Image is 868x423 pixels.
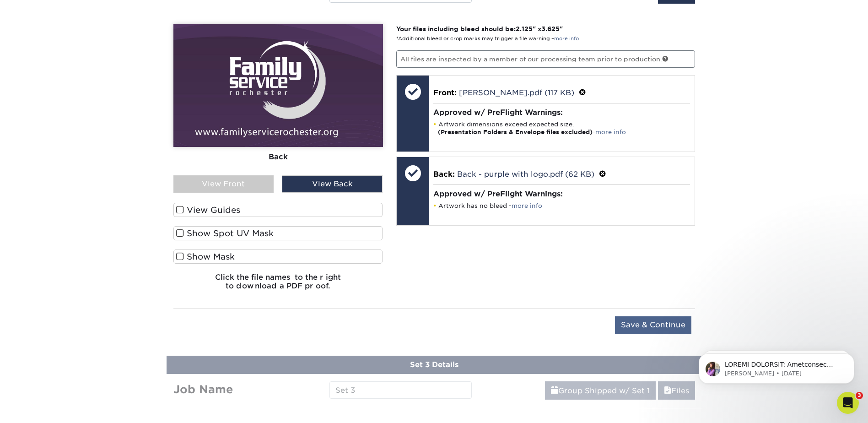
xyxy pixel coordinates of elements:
span: 3.625 [541,25,560,33]
label: Show Mask [173,249,383,264]
a: Group Shipped w/ Set 1 [545,381,656,400]
h6: Click the file names to the right to download a PDF proof. [173,273,383,298]
iframe: Intercom live chat [837,392,859,414]
input: Save & Continue [615,316,691,334]
li: Artwork dimensions exceed expected size. - [433,120,690,136]
span: 2.125 [516,25,533,33]
label: Show Spot UV Mask [173,226,383,240]
a: more info [595,129,626,136]
a: Files [658,381,695,400]
span: Back: [433,170,455,179]
span: LOREMI DOLORSIT: Ametconsec Adipi 0484-81350-17949 Elits doe tem incidid utla etdol magna aliq En... [40,27,158,307]
li: Artwork has no bleed - [433,202,690,210]
a: Back - purple with logo.pdf (62 KB) [457,170,594,179]
div: View Back [282,175,383,193]
strong: (Presentation Folders & Envelope files excluded) [438,129,593,136]
a: more info [554,36,579,42]
a: more info [512,202,542,209]
span: files [664,386,671,395]
p: Message from Erica, sent 4w ago [40,35,158,43]
strong: Your files including bleed should be: " x " [396,25,563,33]
span: Front: [433,88,457,97]
p: All files are inspected by a member of our processing team prior to production. [396,50,695,68]
small: *Additional bleed or crop marks may trigger a file warning – [396,36,579,42]
div: Back [173,147,383,167]
iframe: Intercom notifications message [685,334,868,398]
div: View Front [173,175,274,193]
h4: Approved w/ PreFlight Warnings: [433,108,690,117]
h4: Approved w/ PreFlight Warnings: [433,190,690,198]
a: [PERSON_NAME].pdf (117 KB) [459,88,574,97]
span: 3 [856,392,863,399]
span: shipping [551,386,558,395]
label: View Guides [173,203,383,217]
